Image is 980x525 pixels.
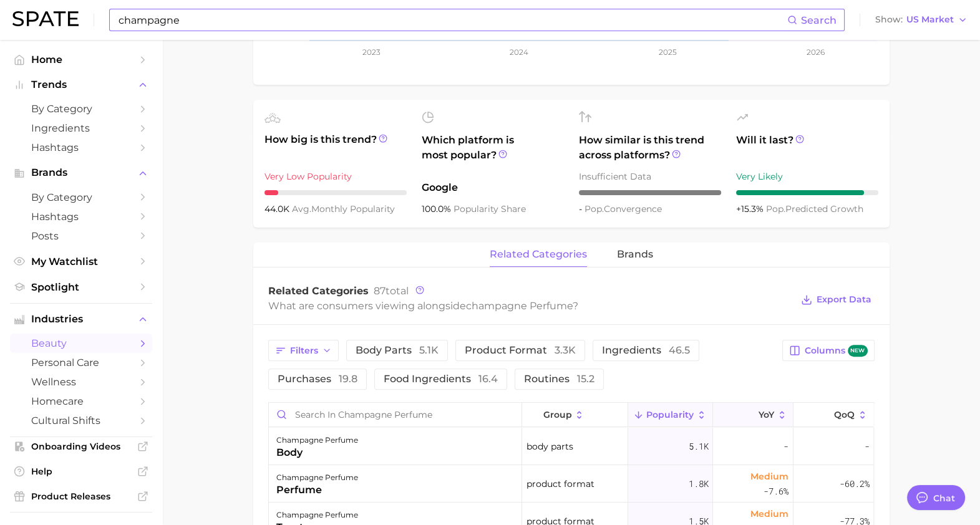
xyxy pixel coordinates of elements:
[454,203,526,214] span: popularity share
[264,132,407,163] span: How big is this trend?
[269,403,522,426] input: Search in champagne perfume
[543,410,571,420] span: group
[278,374,357,384] span: purchases
[31,211,131,223] span: Hashtags
[12,11,79,26] img: SPATE
[31,491,131,502] span: Product Releases
[31,395,131,407] span: homecare
[422,180,564,195] span: Google
[490,249,587,260] span: related categories
[264,190,407,195] div: 1 / 10
[834,410,855,420] span: QoQ
[10,487,152,506] a: Product Releases
[750,469,788,484] span: Medium
[524,374,594,384] span: routines
[864,439,869,454] span: -
[419,344,439,356] span: 5.1k
[579,190,721,195] div: – / 10
[31,54,131,65] span: Home
[292,203,395,214] span: monthly popularity
[804,345,867,357] span: Columns
[31,441,131,452] span: Onboarding Videos
[617,249,653,260] span: brands
[839,476,869,491] span: -60.2%
[356,345,439,355] span: body parts
[31,337,131,349] span: beauty
[759,410,774,420] span: YoY
[276,483,358,498] div: perfume
[478,373,498,385] span: 16.4
[526,476,594,491] span: product format
[801,14,837,26] span: Search
[585,203,604,214] abbr: popularity index
[713,403,793,427] button: YoY
[628,403,713,427] button: Popularity
[875,16,903,23] span: Show
[264,203,292,214] span: 44.0k
[817,294,871,305] span: Export Data
[798,291,874,309] button: Export Data
[10,226,152,246] a: Posts
[872,12,971,28] button: ShowUS Market
[465,345,576,355] span: product format
[10,252,152,271] a: My Watchlist
[269,428,874,465] button: champagne perfumebodybody parts5.1k--
[579,133,721,163] span: How similar is this trend across platforms?
[793,403,873,427] button: QoQ
[422,133,564,174] span: Which platform is most popular?
[276,445,358,460] div: body
[117,9,787,31] input: Search here for a brand, industry, or ingredient
[268,297,792,314] div: What are consumers viewing alongside ?
[31,103,131,115] span: by Category
[10,75,152,94] button: Trends
[784,439,788,454] span: -
[268,340,339,361] button: Filters
[10,437,152,456] a: Onboarding Videos
[688,476,708,491] span: 1.8k
[374,285,409,297] span: total
[782,340,874,361] button: Columnsnew
[526,439,573,454] span: body parts
[276,470,358,485] div: champagne perfume
[31,466,131,477] span: Help
[31,79,131,90] span: Trends
[31,122,131,134] span: Ingredients
[736,169,878,184] div: Very Likely
[276,508,358,523] div: champagne perfume
[10,353,152,372] a: personal care
[10,163,152,182] button: Brands
[10,138,152,157] a: Hashtags
[339,373,357,385] span: 19.8
[31,230,131,242] span: Posts
[766,203,785,214] abbr: popularity index
[292,203,311,214] abbr: average
[31,142,131,153] span: Hashtags
[268,285,369,297] span: Related Categories
[736,133,878,163] span: Will it last?
[736,203,766,214] span: +15.3%
[10,462,152,481] a: Help
[10,372,152,392] a: wellness
[31,314,131,325] span: Industries
[31,357,131,368] span: personal care
[510,47,528,57] tspan: 2024
[577,373,594,385] span: 15.2
[646,410,694,420] span: Popularity
[766,203,863,214] span: predicted growth
[848,345,868,357] span: new
[31,167,131,178] span: Brands
[362,47,380,57] tspan: 2023
[669,344,690,356] span: 46.5
[555,344,576,356] span: 3.3k
[31,281,131,293] span: Spotlight
[750,506,788,521] span: Medium
[276,433,358,448] div: champagne perfume
[264,169,407,184] div: Very Low Popularity
[688,439,708,454] span: 5.1k
[31,415,131,426] span: cultural shifts
[10,118,152,138] a: Ingredients
[736,190,878,195] div: 9 / 10
[10,411,152,430] a: cultural shifts
[10,50,152,69] a: Home
[602,345,690,355] span: ingredients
